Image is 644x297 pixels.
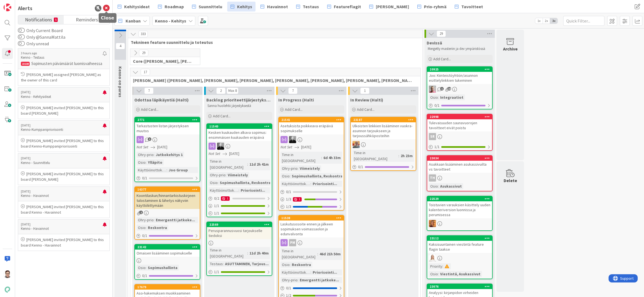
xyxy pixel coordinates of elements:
p: Kenno - Havainnot [21,226,103,231]
p: Mergetty masteriin ja dev ympäristössä [428,47,492,51]
a: Testaus [293,2,322,12]
div: 0/1 [351,163,416,170]
a: 2771Tarkastusten listan järjestyksen muutosNot Set[DATE]Ohry-prio:Jatkokehitys 1Osio:YlläpitoKäyt... [134,117,200,182]
span: Add Card... [433,56,451,61]
div: 22998 [427,114,492,119]
span: : [154,152,154,158]
div: Ohry-prio [281,165,298,171]
div: 23112 [427,236,492,241]
span: Add Card... [141,107,159,112]
div: 22569 [207,222,272,227]
div: 22529Toistuvien varauksien käsittely uuden kalenteriversion luonnissa ja perumisessa [427,196,492,218]
a: 3 hours agoKenno - Testaus23185Sopimusten päivämäärät luomisvaiheessa[PERSON_NAME] assigned [PERS... [18,48,110,86]
img: MV [217,143,224,150]
div: 20925 [430,67,492,71]
div: 11540 [209,125,272,128]
div: Delete [504,177,517,184]
span: 1 [360,87,370,94]
span: : [310,181,311,187]
span: [DATE] [229,151,239,157]
span: Suunnittelu [199,3,222,10]
span: : [442,263,443,269]
span: Notifications [25,15,52,23]
div: 23142Omaisen lisääminen sopimukselle [135,245,200,257]
span: : [146,225,146,231]
div: Sopimushallinta, Reskontra [218,180,272,186]
div: 11540Kesken kuukauden alkava sopimus: ensimmäisen kuukauden eräpäivä [207,124,272,141]
span: : [298,277,298,283]
small: 5 [54,18,58,22]
div: 1/1 [427,143,492,150]
a: 11540Kesken kuukauden alkava sopimus: ensimmäisen kuukauden eräpäiväMVNot Set[DATE]Time in [GEOGR... [206,123,272,217]
div: Käyttöönottokriittisyys [281,269,310,275]
div: Viimeistely [226,172,249,178]
div: 6d 4h 33m [322,155,342,161]
a: Roadmap [155,2,187,12]
span: Support [12,1,25,7]
a: Prio-ryhmä [414,2,450,12]
p: Kenno-Kumppanipriorisointi [21,127,103,132]
div: 1/31 [279,196,344,203]
div: Osio [429,183,438,189]
div: Priority [429,263,442,269]
label: Only Current Board [18,27,63,34]
div: 11d 2h 41m [248,161,270,167]
span: Core (Pasi, Jussi, JaakkoHä, Jyri, Leo, MikkoK, Väinö, MattiH) [133,58,193,64]
p: Sanna huolehtii järjestyksestä [207,104,271,108]
div: Perusparannusvuosi tarjoukselle tiedoksi [207,227,272,239]
div: Time in [GEOGRAPHIC_DATA] [281,248,317,260]
span: : [146,265,146,271]
div: 11538 [281,216,344,220]
div: 11538 [279,216,344,220]
h5: Close [101,15,114,21]
div: 46d 21h 50m [318,251,342,257]
img: HJ [429,86,436,93]
div: Priorisointi... [239,187,267,193]
div: TL [427,220,492,227]
div: 22529 [430,197,492,201]
div: Asukassivut [439,183,463,189]
div: Time in [GEOGRAPHIC_DATA] [209,158,247,170]
img: BN [352,141,360,148]
div: Tulevaisuuden saunavuorojen tavoitteet eivät poistu [427,119,492,131]
p: [PERSON_NAME] assigned [PERSON_NAME] as the owner of this card [21,72,107,83]
span: 3x [550,18,557,24]
div: Max 8 [228,89,237,92]
div: Alerts [18,4,32,12]
div: Ohry-prio [209,172,226,178]
div: 11d 2h 40m [248,250,270,256]
span: Kanban [126,18,141,24]
div: 11538Laskutusosoite ennen ja jälkeen sopimuksen voimassaolon ja edunvalvonta [279,216,344,237]
div: Integraatiot [439,94,465,100]
a: 21541Asetuksista poikkeava eräpäivä sopimukselleMVNot Set[DATE]Time in [GEOGRAPHIC_DATA]:6d 4h 33... [278,117,344,211]
span: : [238,187,239,193]
span: [DATE] [157,144,167,150]
div: 1/1 [207,210,272,217]
div: 1/1 [207,268,272,275]
button: Only @SannaMattila [18,34,25,40]
div: PM [279,239,344,246]
div: TH [427,174,492,182]
a: 22569Perusparannusvuosi tarjoukselle tiedoksiTime in [GEOGRAPHIC_DATA]:11d 2h 40mTestaus:ASUTTAMI... [206,222,272,276]
div: 1/1 [207,202,272,209]
div: Sopimushallinta [146,265,179,271]
span: 1 [440,87,444,90]
div: 16377Koontilaskun/hinnantarkistuskirjeen tulostaminen & lähetys näkyviin käyttöliittymään [135,187,200,209]
div: 17679 [137,285,200,289]
span: 2x [543,18,550,24]
div: Viestintä, Asukassivut [439,271,482,277]
span: : [310,269,311,275]
span: 29 [437,30,446,37]
div: SL [427,254,492,262]
p: [DATE] [21,156,103,160]
div: ASUTTAMINEN, Tarjous... [224,261,270,267]
a: 22529Toistuvien varauksien käsittely uuden kalenteriversion luonnissa ja perumisessaTL [427,196,493,231]
span: 0 / 1 [286,189,291,195]
span: Tavoitteet [461,3,483,10]
span: Kehitys [237,3,252,10]
div: Viimeistely [298,165,321,171]
span: : [290,262,290,268]
img: TL [429,220,436,227]
div: Osio [137,159,146,165]
div: 23187Ulkoisten linkkien lisääminen vuokra-asunnon tarjoukseen ja tarjoussähköposteihin [351,117,416,139]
